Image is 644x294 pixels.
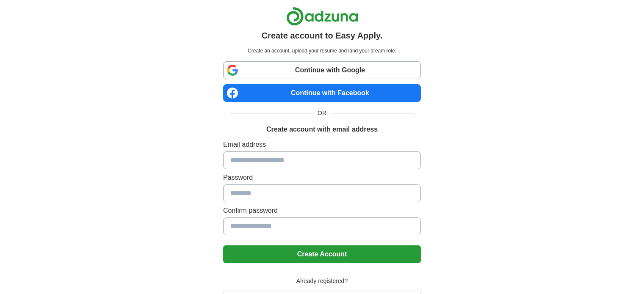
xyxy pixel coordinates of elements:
label: Confirm password [223,206,421,216]
label: Email address [223,140,421,150]
h1: Create account to Easy Apply. [262,29,383,42]
button: Create Account [223,245,421,263]
img: Adzuna logo [286,7,358,26]
a: Continue with Google [223,61,421,79]
label: Password [223,173,421,183]
span: Already registered? [291,277,353,286]
h1: Create account with email address [266,124,378,135]
span: OR [312,109,332,118]
p: Create an account, upload your resume and land your dream role. [225,47,419,55]
a: Continue with Facebook [223,84,421,102]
